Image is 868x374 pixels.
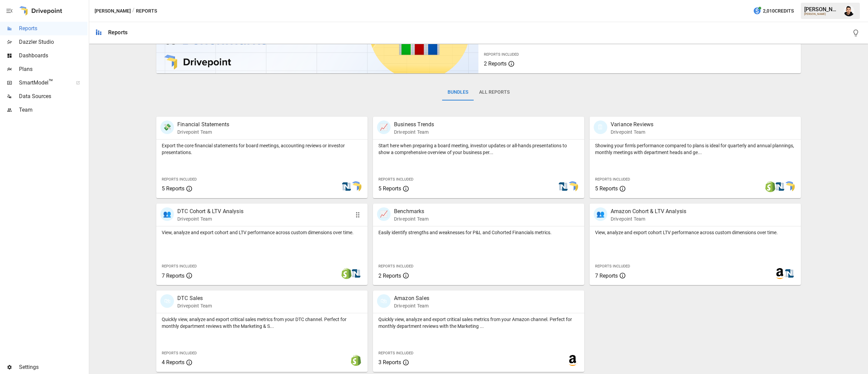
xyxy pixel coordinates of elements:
[804,6,840,13] div: [PERSON_NAME]
[177,120,229,129] p: Financial Statements
[763,7,794,15] span: 2,010 Credits
[19,24,87,33] span: Reports
[160,294,174,308] div: 🛍
[594,120,607,134] div: 🗓
[351,181,361,192] img: smart model
[162,359,184,366] span: 4 Reports
[774,268,785,279] img: amazon
[378,273,401,279] span: 2 Reports
[19,38,87,46] span: Dazzler Studio
[394,120,434,129] p: Business Trends
[394,294,429,302] p: Amazon Sales
[611,216,686,222] p: Drivepoint Team
[177,302,212,309] p: Drivepoint Team
[595,142,795,156] p: Showing your firm's performance compared to plans is ideal for quarterly and annual plannings, mo...
[177,216,243,222] p: Drivepoint Team
[162,229,362,236] p: View, analyze and export cohort and LTV performance across custom dimensions over time.
[162,316,362,330] p: Quickly view, analyze and export critical sales metrics from your DTC channel. Perfect for monthl...
[394,302,429,309] p: Drivepoint Team
[595,177,630,182] span: Reports Included
[567,181,578,192] img: smart model
[484,52,519,57] span: Reports Included
[567,355,578,366] img: amazon
[19,363,87,371] span: Settings
[377,120,391,134] div: 📈
[95,7,131,15] button: [PERSON_NAME]
[378,264,413,268] span: Reports Included
[162,273,184,279] span: 7 Reports
[19,52,87,60] span: Dashboards
[19,65,87,73] span: Plans
[474,84,515,100] button: All Reports
[378,185,401,192] span: 5 Reports
[351,355,361,366] img: shopify
[19,106,87,114] span: Team
[784,268,795,279] img: netsuite
[108,29,127,36] div: Reports
[394,207,429,216] p: Benchmarks
[595,185,618,192] span: 5 Reports
[595,273,618,279] span: 7 Reports
[19,92,87,100] span: Data Sources
[378,316,579,330] p: Quickly view, analyze and export critical sales metrics from your Amazon channel. Perfect for mon...
[378,351,413,355] span: Reports Included
[160,120,174,134] div: 💸
[48,78,53,86] span: ™
[162,264,197,268] span: Reports Included
[611,120,653,129] p: Variance Reviews
[378,359,401,366] span: 3 Reports
[162,185,184,192] span: 5 Reports
[844,5,854,16] img: Francisco Sanchez
[162,177,197,182] span: Reports Included
[442,84,474,100] button: Bundles
[595,264,630,268] span: Reports Included
[162,142,362,156] p: Export the core financial statements for board meetings, accounting reviews or investor presentat...
[162,351,197,355] span: Reports Included
[378,229,579,236] p: Easily identify strengths and weaknesses for P&L and Cohorted Financials metrics.
[558,181,569,192] img: netsuite
[377,207,391,221] div: 📈
[19,79,68,87] span: SmartModel
[765,181,776,192] img: shopify
[750,5,796,17] button: 2,010Credits
[132,7,135,15] div: /
[804,13,840,16] div: [PERSON_NAME]
[840,1,859,20] button: Francisco Sanchez
[160,207,174,221] div: 👥
[341,268,352,279] img: shopify
[177,294,212,302] p: DTC Sales
[484,60,507,67] span: 2 Reports
[784,181,795,192] img: smart model
[611,207,686,216] p: Amazon Cohort & LTV Analysis
[351,268,361,279] img: netsuite
[594,207,607,221] div: 👥
[378,177,413,182] span: Reports Included
[377,294,391,308] div: 🛍
[378,142,579,156] p: Start here when preparing a board meeting, investor updates or all-hands presentations to show a ...
[394,129,434,135] p: Drivepoint Team
[177,207,243,216] p: DTC Cohort & LTV Analysis
[177,129,229,135] p: Drivepoint Team
[341,181,352,192] img: netsuite
[394,216,429,222] p: Drivepoint Team
[774,181,785,192] img: netsuite
[595,229,795,236] p: View, analyze and export cohort LTV performance across custom dimensions over time.
[611,129,653,135] p: Drivepoint Team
